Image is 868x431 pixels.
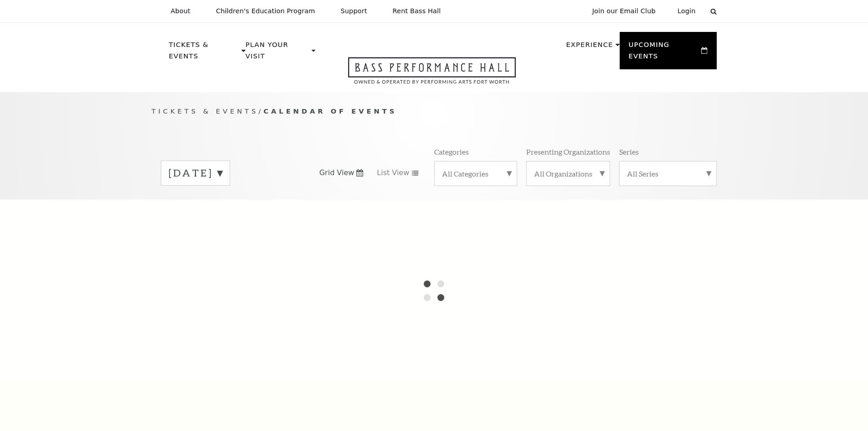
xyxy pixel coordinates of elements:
[246,39,309,67] p: Plan Your Visit
[629,39,699,67] p: Upcoming Events
[534,169,602,178] label: All Organizations
[263,107,397,115] span: Calendar of Events
[169,39,240,67] p: Tickets & Events
[434,147,469,156] p: Categories
[619,147,639,156] p: Series
[169,166,222,180] label: [DATE]
[216,7,315,15] p: Children's Education Program
[442,169,509,178] label: All Categories
[171,7,190,15] p: About
[341,7,367,15] p: Support
[152,107,259,115] span: Tickets & Events
[152,106,717,117] p: /
[377,168,409,178] span: List View
[526,147,610,156] p: Presenting Organizations
[566,39,613,56] p: Experience
[627,169,709,178] label: All Series
[393,7,441,15] p: Rent Bass Hall
[319,168,354,178] span: Grid View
